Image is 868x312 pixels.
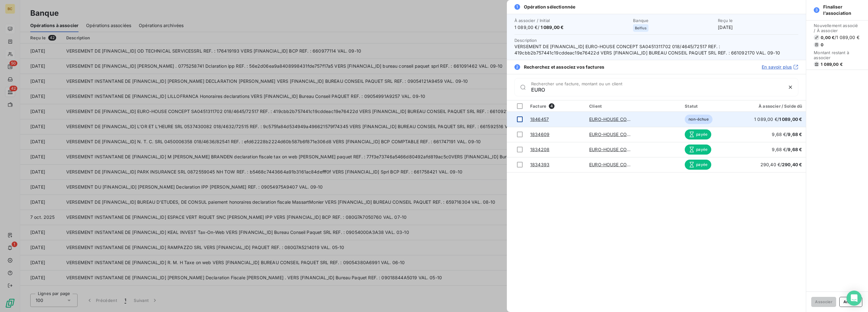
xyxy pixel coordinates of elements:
div: Statut [685,104,730,109]
span: 1 089,00 € [541,25,564,30]
span: 4 [549,103,554,109]
a: 1834208 [530,147,549,152]
span: Description [514,38,537,43]
span: 9,68 € / [772,147,802,152]
span: / 1 089,00 € [835,34,859,41]
span: 9,68 € [788,147,802,152]
span: 9,68 € [788,132,802,137]
span: payée [685,129,711,139]
span: Recherchez et associez vos factures [524,64,604,70]
span: Nouvellement associé / À associer [814,23,860,33]
span: 0 [821,42,824,47]
a: EURO-HOUSE CONCEPT SA [589,147,649,152]
a: 1834393 [530,162,549,167]
span: 290,40 € / [760,162,802,167]
span: 1 [514,4,520,10]
button: Annuler [839,297,862,307]
span: 1 089,00 € / [754,116,802,122]
div: Open Intercom Messenger [847,291,862,306]
span: 9,68 € / [772,132,802,137]
span: Belfius [635,26,647,30]
a: EURO-HOUSE CONCEPT SA [589,116,649,122]
span: VERSEMENT DE [FINANCIAL_ID] EURO-HOUSE CONCEPT SA0451311702 018/4645/72517 REF. : 419cbb2b757441c... [514,43,798,56]
div: Client [589,104,677,109]
span: 3 [814,7,819,13]
a: EURO-HOUSE CONCEPT SA [589,162,649,167]
a: En savoir plus [762,64,798,70]
div: [DATE] [718,18,798,31]
span: 2 [514,64,520,70]
span: 1 089,00 € [779,116,802,122]
span: payée [685,160,711,170]
span: 1 089,00 € / [514,24,629,31]
span: 1 089,00 € [821,62,843,67]
span: Reçu le [718,18,798,23]
span: non-échue [685,115,712,124]
a: EURO-HOUSE CONCEPT SA [589,132,649,137]
span: Finaliser l’association [823,4,857,16]
div: Facture [530,103,582,109]
span: Banque [633,18,714,23]
span: Montant restant à associer [814,50,860,60]
span: 290,40 € [782,162,802,167]
a: 1834609 [530,132,549,137]
input: placeholder [531,87,783,93]
span: 0,00 € [821,35,835,40]
button: Associer [811,297,836,307]
span: Opération sélectionnée [524,4,575,10]
div: À associer / Solde dû [738,104,802,109]
span: payée [685,145,711,155]
a: 1846457 [530,116,549,122]
span: À associer / Initial [514,18,629,23]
